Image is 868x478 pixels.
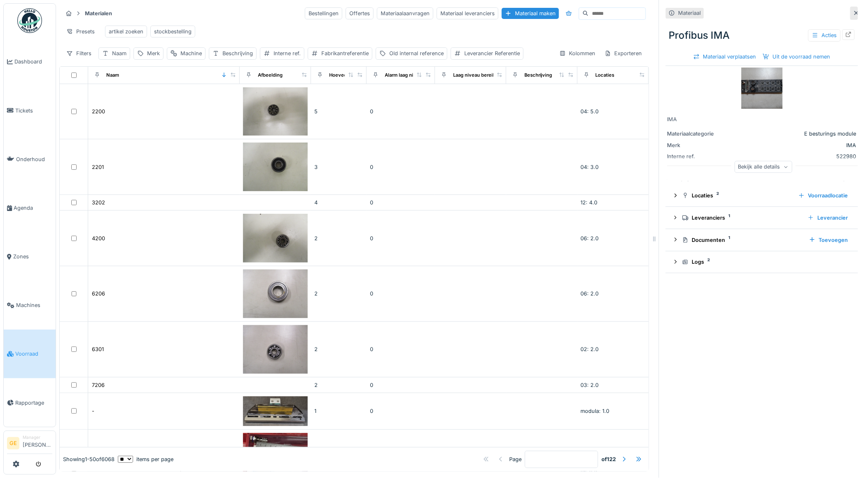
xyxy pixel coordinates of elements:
summary: Documenten1Toevoegen [669,232,855,248]
div: artikel zoeken [109,28,143,35]
div: Toevoegen [806,234,852,246]
div: 4 [314,199,363,206]
div: Acties [808,29,841,41]
div: Materiaal verplaatsen [690,51,760,62]
div: 2 [314,381,363,389]
a: Onderhoud [4,135,56,183]
strong: of 122 [601,455,616,463]
div: IMA [667,115,856,123]
span: 02: 2.0 [581,346,599,352]
div: 0 [370,381,432,389]
div: Materiaalaanvragen [377,7,433,19]
span: Dashboard [14,58,52,66]
li: GE [7,437,19,450]
img: 2201 [243,143,308,191]
a: Agenda [4,183,56,232]
div: Afbeelding [258,72,283,79]
div: Laag niveau bereikt? [453,72,499,79]
span: 12: 4.0 [581,199,598,206]
div: E besturings module [732,130,856,138]
div: 6301 [92,345,104,353]
div: Fabrikantreferentie [321,49,369,57]
a: Machines [4,281,56,330]
a: GE Manager[PERSON_NAME] [7,434,52,454]
div: Manager [23,434,52,441]
div: Leverancier [805,212,852,223]
div: Hoeveelheid [329,72,358,79]
div: 0 [370,108,432,115]
div: Presets [63,26,98,37]
div: 2 [314,234,363,242]
div: 0 [370,199,432,206]
a: Zones [4,232,56,281]
div: IMA [732,141,856,149]
div: 4200 [92,234,105,242]
div: Naam [106,72,119,79]
div: - [92,407,94,415]
span: Agenda [14,204,52,212]
span: modula: 1.0 [581,408,610,414]
div: Showing 1 - 50 of 6068 [63,455,115,463]
div: Bestellingen [305,7,342,19]
div: 2 [314,345,363,353]
div: Profibus IMA [666,25,858,46]
span: Rapportage [15,399,52,407]
div: items per page [118,455,173,463]
a: Voorraad [4,330,56,378]
div: Logs [682,258,848,266]
div: Beschrijving [222,49,253,57]
div: 2 [314,290,363,298]
div: 2200 [92,108,105,115]
strong: Materialen [82,9,115,17]
div: Page [509,455,522,463]
span: 04: 5.0 [581,108,599,115]
div: Offertes [346,7,374,19]
div: Interne ref. [667,152,729,160]
summary: Locaties2Voorraadlocatie [669,188,855,203]
div: 0 [370,345,432,353]
div: 2201 [92,163,104,171]
div: 522980 [732,152,856,160]
img: 6206 [243,269,308,318]
span: 06: 2.0 [581,235,599,241]
span: Machines [16,301,52,309]
img: Profibus IMA [742,68,783,109]
img: 4200 [243,214,308,262]
div: Beschrijving [524,72,552,79]
div: 0 [370,163,432,171]
div: Voorraadlocatie [795,190,852,201]
div: Naam [112,49,126,57]
a: Tickets [4,86,56,135]
img: Badge_color-CXgf-gQk.svg [17,8,42,33]
div: Documenten [682,236,802,244]
div: Machine [180,49,202,57]
span: 06: 2.0 [581,291,599,297]
div: stockbestelling [154,28,192,35]
summary: Logs2 [669,255,855,270]
div: Bekijk alle details [735,161,793,173]
div: 0 [370,407,432,415]
img: - [243,396,308,426]
div: 1 [314,407,363,415]
div: Materiaal maken [502,8,559,19]
div: Locaties [682,192,792,199]
div: 6206 [92,290,105,298]
div: Materiaal [678,9,701,17]
span: Voorraad [15,350,52,358]
img: 6301 [243,325,308,374]
div: Leverancier Referentie [464,49,520,57]
div: Merk [667,141,729,149]
span: 04: 3.0 [581,164,599,170]
div: 0 [370,234,432,242]
span: Onderhoud [16,155,52,163]
div: 7206 [92,381,105,389]
div: 3202 [92,199,105,206]
span: Tickets [15,107,52,115]
div: Merk [147,49,160,57]
div: 0 [370,290,432,298]
div: 5 [314,108,363,115]
span: 03: 2.0 [581,382,599,388]
div: Old internal reference [389,49,444,57]
a: Rapportage [4,378,56,427]
div: Uit de voorraad nemen [760,51,834,62]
